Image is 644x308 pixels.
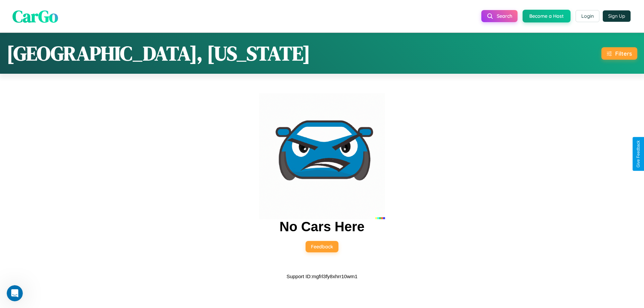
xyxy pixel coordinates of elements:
img: car [259,93,385,219]
span: Search [497,13,512,19]
h2: No Cars Here [279,219,364,234]
p: Support ID: mgfrl3fy8xhrr10wm1 [286,272,358,281]
button: Search [481,10,518,22]
span: CarGo [12,4,58,27]
div: Give Feedback [636,140,641,168]
h1: [GEOGRAPHIC_DATA], [US_STATE] [7,40,310,67]
button: Login [576,10,599,22]
button: Feedback [306,241,338,252]
button: Filters [601,47,637,60]
button: Become a Host [523,10,571,22]
button: Sign Up [603,10,631,22]
iframe: Intercom live chat [7,285,23,301]
div: Filters [615,50,632,57]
